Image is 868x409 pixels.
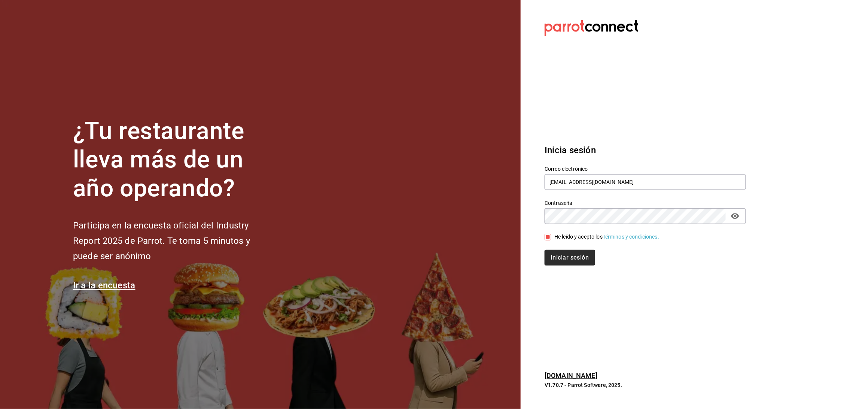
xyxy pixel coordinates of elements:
[603,234,659,240] a: Términos y condiciones.
[545,381,746,389] p: V1.70.7 - Parrot Software, 2025.
[73,218,275,264] h2: Participa en la encuesta oficial del Industry Report 2025 de Parrot. Te toma 5 minutos y puede se...
[73,117,275,203] h1: ¿Tu restaurante lleva más de un año operando?
[545,174,746,190] input: Ingresa tu correo electrónico
[545,372,597,379] a: [DOMAIN_NAME]
[729,210,741,222] button: passwordField
[545,200,746,206] label: Contraseña
[545,166,746,172] label: Correo electrónico
[545,250,595,266] button: Iniciar sesión
[554,233,659,241] div: He leído y acepto los
[545,143,746,157] h3: Inicia sesión
[73,280,135,291] a: Ir a la encuesta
